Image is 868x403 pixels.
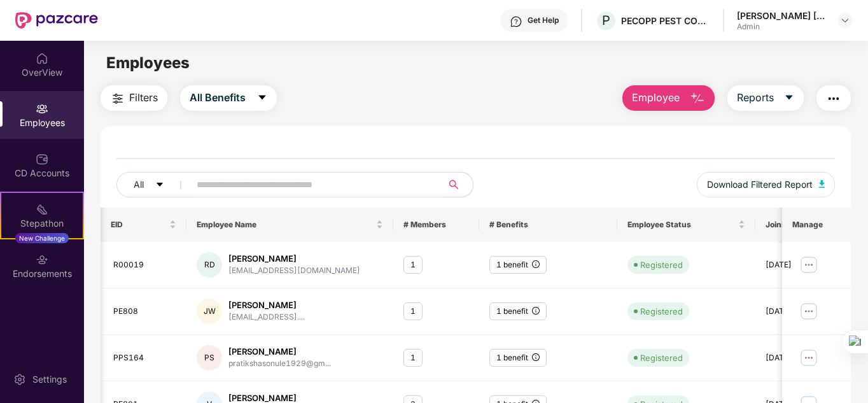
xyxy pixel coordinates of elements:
[766,220,839,230] span: Joining Date
[36,103,48,115] img: svg+xml;base64,PHN2ZyBpZD0iRW1wbG95ZWVzIiB4bWxucz0iaHR0cDovL3d3dy53My5vcmcvMjAwMC9zdmciIHdpZHRoPS...
[228,253,360,265] div: [PERSON_NAME]
[819,180,825,188] img: svg+xml;base64,PHN2ZyB4bWxucz0iaHR0cDovL3d3dy53My5vcmcvMjAwMC9zdmciIHhtbG5zOnhsaW5rPSJodHRwOi8vd3...
[186,208,393,242] th: Employee Name
[640,305,683,318] div: Registered
[36,153,48,166] img: svg+xml;base64,PHN2ZyBpZD0iQ0RfQWNjb3VudHMiIGRhdGEtbmFtZT0iQ0QgQWNjb3VudHMiIHhtbG5zPSJodHRwOi8vd3...
[29,373,71,386] div: Settings
[690,91,705,106] img: svg+xml;base64,PHN2ZyB4bWxucz0iaHR0cDovL3d3dy53My5vcmcvMjAwMC9zdmciIHhtbG5zOnhsaW5rPSJodHRwOi8vd3...
[697,172,836,197] button: Download Filtered Report
[622,85,715,111] button: Employee
[602,13,610,28] span: P
[442,172,473,197] button: search
[489,256,547,274] div: 1 benefit
[799,348,819,368] img: manageButton
[707,178,813,192] span: Download Filtered Report
[532,353,540,361] span: info-circle
[403,302,423,321] div: 1
[737,10,826,22] div: [PERSON_NAME] [PERSON_NAME]
[799,301,819,322] img: manageButton
[489,302,547,321] div: 1 benefit
[116,172,194,197] button: Allcaret-down
[755,208,859,242] th: Joining Date
[111,220,167,230] span: EID
[766,259,849,271] div: [DATE]
[1,217,83,230] div: Stepathon
[101,208,186,242] th: EID
[134,178,144,192] span: All
[110,91,125,106] img: svg+xml;base64,PHN2ZyB4bWxucz0iaHR0cDovL3d3dy53My5vcmcvMjAwMC9zdmciIHdpZHRoPSIyNCIgaGVpZ2h0PSIyNC...
[766,306,849,318] div: [DATE]
[113,306,176,318] div: PE808
[101,85,167,111] button: Filters
[737,90,774,106] span: Reports
[627,220,736,230] span: Employee Status
[640,258,683,271] div: Registered
[532,260,540,268] span: info-circle
[632,90,680,106] span: Employee
[479,208,617,242] th: # Benefits
[197,345,222,371] div: PS
[228,346,331,358] div: [PERSON_NAME]
[113,352,176,364] div: PPS164
[617,208,755,242] th: Employee Status
[129,90,158,106] span: Filters
[197,252,222,278] div: RD
[528,15,559,25] div: Get Help
[113,259,176,271] div: R00019
[197,299,222,324] div: JW
[228,358,331,370] div: pratikshasonule1929@gm...
[36,52,48,65] img: svg+xml;base64,PHN2ZyBpZD0iSG9tZSIgeG1sbnM9Imh0dHA6Ly93d3cudzMub3JnLzIwMDAvc3ZnIiB3aWR0aD0iMjAiIG...
[766,352,849,364] div: [DATE]
[228,311,305,323] div: [EMAIL_ADDRESS]....
[403,256,423,274] div: 1
[15,12,98,29] img: New Pazcare Logo
[840,15,850,25] img: svg+xml;base64,PHN2ZyBpZD0iRHJvcGRvd24tMzJ4MzIiIHhtbG5zPSJodHRwOi8vd3d3LnczLm9yZy8yMDAwL3N2ZyIgd2...
[532,307,540,315] span: info-circle
[13,373,26,386] img: svg+xml;base64,PHN2ZyBpZD0iU2V0dGluZy0yMHgyMCIgeG1sbnM9Imh0dHA6Ly93d3cudzMub3JnLzIwMDAvc3ZnIiB3aW...
[36,203,48,216] img: svg+xml;base64,PHN2ZyB4bWxucz0iaHR0cDovL3d3dy53My5vcmcvMjAwMC9zdmciIHdpZHRoPSIyMSIgaGVpZ2h0PSIyMC...
[442,180,466,190] span: search
[403,349,423,367] div: 1
[782,208,851,242] th: Manage
[36,253,48,266] img: svg+xml;base64,PHN2ZyBpZD0iRW5kb3JzZW1lbnRzIiB4bWxucz0iaHR0cDovL3d3dy53My5vcmcvMjAwMC9zdmciIHdpZH...
[190,90,246,106] span: All Benefits
[737,22,826,32] div: Admin
[640,351,683,364] div: Registered
[15,233,69,243] div: New Challenge
[510,15,522,28] img: svg+xml;base64,PHN2ZyBpZD0iSGVscC0zMngzMiIgeG1sbnM9Imh0dHA6Ly93d3cudzMub3JnLzIwMDAvc3ZnIiB3aWR0aD...
[621,15,710,27] div: PECOPP PEST CONTROL SERVICES PRIVATE LIMITED
[826,91,841,106] img: svg+xml;base64,PHN2ZyB4bWxucz0iaHR0cDovL3d3dy53My5vcmcvMjAwMC9zdmciIHdpZHRoPSIyNCIgaGVpZ2h0PSIyNC...
[106,53,190,72] span: Employees
[228,265,360,277] div: [EMAIL_ADDRESS][DOMAIN_NAME]
[393,208,479,242] th: # Members
[489,349,547,367] div: 1 benefit
[180,85,277,111] button: All Benefitscaret-down
[727,85,804,111] button: Reportscaret-down
[197,220,374,230] span: Employee Name
[228,299,305,311] div: [PERSON_NAME]
[799,255,819,275] img: manageButton
[257,92,267,104] span: caret-down
[155,180,164,190] span: caret-down
[784,92,794,104] span: caret-down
